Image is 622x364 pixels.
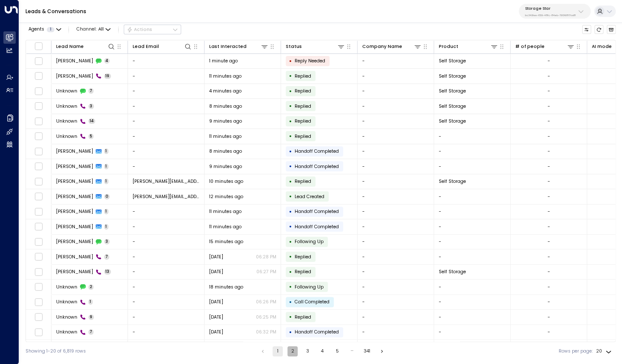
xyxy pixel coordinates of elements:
[439,43,458,50] div: Product
[548,224,550,230] div: -
[439,88,466,94] span: Self Storage
[209,163,242,170] span: 9 minutes ago
[289,176,292,187] div: •
[34,223,43,231] span: Toggle select row
[289,131,292,142] div: •
[358,99,434,114] td: -
[519,4,591,19] button: Storage Starbc340fee-f559-48fc-84eb-70f3f6817ad8
[358,159,434,174] td: -
[34,328,43,336] span: Toggle select row
[34,283,43,291] span: Toggle select row
[34,313,43,321] span: Toggle select row
[295,314,311,320] span: Replied
[289,297,292,308] div: •
[209,224,241,230] span: 11 minutes ago
[295,208,339,215] span: Handoff Completed
[439,103,466,109] span: Self Storage
[295,178,311,185] span: Replied
[434,204,511,219] td: -
[56,238,93,245] span: May Winters
[56,178,93,185] span: Bob Fishel
[104,148,109,154] span: 1
[104,254,110,260] span: 7
[289,101,292,112] div: •
[434,295,511,310] td: -
[88,88,94,94] span: 7
[88,299,93,305] span: 1
[287,346,298,356] button: Go to page 2
[133,193,200,200] span: bob@bobforthejob.com
[124,25,181,35] div: Button group with a nested menu
[104,58,110,64] span: 4
[34,72,43,80] span: Toggle select row
[548,193,550,200] div: -
[74,25,113,34] button: Channel:All
[548,329,550,335] div: -
[439,42,498,50] div: Product
[295,329,339,335] span: Handoff Completed
[434,235,511,249] td: -
[133,43,159,50] div: Lead Email
[104,194,110,199] span: 0
[515,43,545,50] div: # of people
[209,88,241,94] span: 4 minutes ago
[289,266,292,277] div: •
[548,58,550,64] div: -
[56,118,77,124] span: Unknown
[34,162,43,171] span: Toggle select row
[56,224,93,230] span: Scott
[88,284,94,290] span: 2
[548,178,550,185] div: -
[34,253,43,261] span: Toggle select row
[358,114,434,129] td: -
[256,299,276,305] p: 06:26 PM
[209,314,223,320] span: Yesterday
[289,236,292,247] div: •
[434,189,511,204] td: -
[34,117,43,125] span: Toggle select row
[56,269,93,275] span: May Winters
[124,25,181,35] button: Actions
[256,329,276,335] p: 06:32 PM
[548,314,550,320] div: -
[358,235,434,249] td: -
[295,193,324,200] span: Lead Created
[434,249,511,264] td: -
[548,118,550,124] div: -
[548,208,550,215] div: -
[295,224,339,230] span: Handoff Completed
[209,103,242,109] span: 8 minutes ago
[607,25,616,34] button: Archived Leads
[289,161,292,172] div: •
[133,178,200,185] span: bob@bobforthejob.com
[548,103,550,109] div: -
[74,25,113,34] span: Channel:
[56,42,116,50] div: Lead Name
[128,295,204,310] td: -
[56,329,77,335] span: Unknown
[362,43,402,50] div: Company Name
[128,219,204,234] td: -
[56,58,93,64] span: Scott Bell
[209,148,242,154] span: 8 minutes ago
[256,269,276,275] p: 06:27 PM
[128,99,204,114] td: -
[209,42,269,50] div: Last Interacted
[128,159,204,174] td: -
[256,314,276,320] p: 06:25 PM
[559,348,593,355] label: Rows per page:
[434,325,511,340] td: -
[128,280,204,294] td: -
[289,56,292,67] div: •
[295,284,324,290] span: Following Up
[209,329,223,335] span: Aug 05, 2025
[209,238,243,245] span: 15 minutes ago
[128,84,204,99] td: -
[289,327,292,338] div: •
[295,163,339,170] span: Handoff Completed
[358,54,434,69] td: -
[47,27,54,32] span: 1
[289,206,292,217] div: •
[133,42,192,50] div: Lead Email
[289,191,292,202] div: •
